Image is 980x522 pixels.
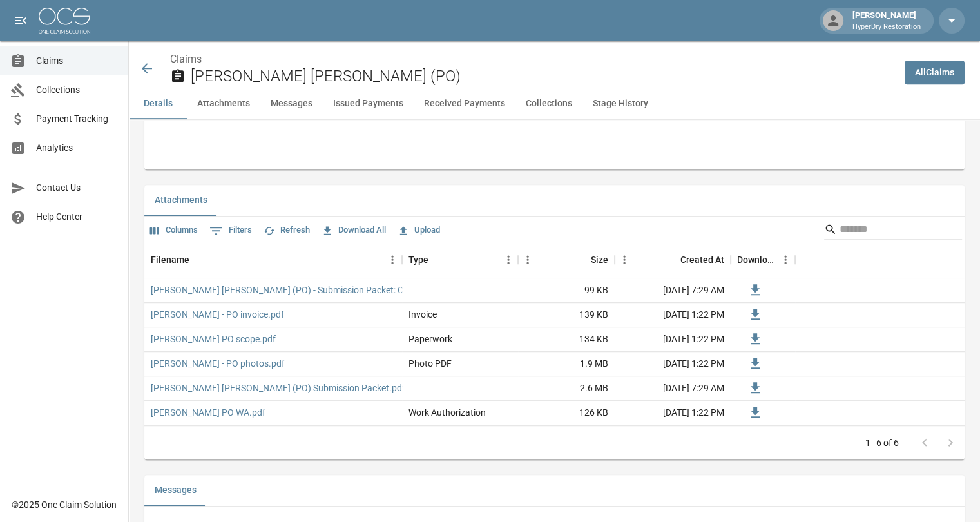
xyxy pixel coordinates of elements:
[518,242,615,278] div: Size
[680,242,724,278] div: Created At
[170,53,202,65] a: Claims
[318,220,389,240] button: Download All
[151,406,265,419] a: [PERSON_NAME] PO WA.pdf
[615,303,731,327] div: [DATE] 1:22 PM
[865,436,899,449] p: 1–6 of 6
[582,88,658,119] button: Stage History
[414,88,515,119] button: Received Payments
[151,357,285,370] a: [PERSON_NAME] - PO photos.pdf
[170,52,894,67] nav: breadcrumb
[518,352,615,376] div: 1.9 MB
[36,181,118,195] span: Contact Us
[151,284,462,296] a: [PERSON_NAME] [PERSON_NAME] (PO) - Submission Packet: Cover Letter.pdf
[518,327,615,352] div: 134 KB
[151,382,405,394] a: [PERSON_NAME] [PERSON_NAME] (PO) Submission Packet.pdf
[206,220,255,241] button: Show filters
[615,242,731,278] div: Created At
[615,250,634,269] button: Menu
[36,112,118,126] span: Payment Tracking
[408,308,437,321] div: Invoice
[615,401,731,425] div: [DATE] 1:22 PM
[383,250,402,269] button: Menu
[191,67,894,86] h2: [PERSON_NAME] [PERSON_NAME] (PO)
[151,333,276,345] a: [PERSON_NAME] PO scope.pdf
[518,250,537,269] button: Menu
[129,88,187,119] button: Details
[615,376,731,401] div: [DATE] 7:29 AM
[394,220,443,240] button: Upload
[408,242,428,278] div: Type
[12,498,117,511] div: © 2025 One Claim Solution
[824,219,962,242] div: Search
[615,352,731,376] div: [DATE] 1:22 PM
[129,88,980,119] div: anchor tabs
[737,242,776,278] div: Download
[615,327,731,352] div: [DATE] 1:22 PM
[499,250,518,269] button: Menu
[615,278,731,303] div: [DATE] 7:29 AM
[8,8,34,34] button: open drawer
[731,242,795,278] div: Download
[151,308,284,321] a: [PERSON_NAME] - PO invoice.pdf
[36,210,118,224] span: Help Center
[260,88,323,119] button: Messages
[518,401,615,425] div: 126 KB
[187,88,260,119] button: Attachments
[518,303,615,327] div: 139 KB
[260,220,313,240] button: Refresh
[151,242,189,278] div: Filename
[36,141,118,155] span: Analytics
[323,88,414,119] button: Issued Payments
[847,9,926,32] div: [PERSON_NAME]
[144,475,207,506] button: Messages
[518,376,615,401] div: 2.6 MB
[147,220,201,240] button: Select columns
[144,242,402,278] div: Filename
[144,475,965,506] div: related-list tabs
[144,185,218,216] button: Attachments
[408,333,452,345] div: Paperwork
[518,278,615,303] div: 99 KB
[408,357,452,370] div: Photo PDF
[36,83,118,97] span: Collections
[402,242,518,278] div: Type
[515,88,582,119] button: Collections
[776,250,795,269] button: Menu
[39,8,90,34] img: ocs-logo-white-transparent.png
[36,54,118,68] span: Claims
[408,406,486,419] div: Work Authorization
[852,22,921,33] p: HyperDry Restoration
[905,61,965,84] a: AllClaims
[144,185,965,216] div: related-list tabs
[591,242,608,278] div: Size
